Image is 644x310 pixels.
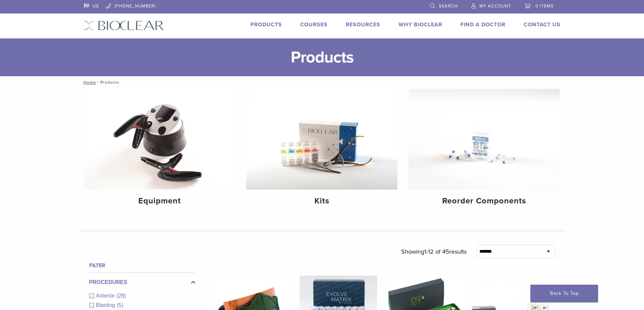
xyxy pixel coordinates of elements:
span: 0 items [535,3,554,9]
span: Anterior [96,293,117,299]
span: (5) [117,302,123,308]
span: (28) [117,293,126,299]
img: Bioclear [84,21,164,30]
a: Courses [300,21,328,28]
span: Search [439,3,458,9]
a: Equipment [84,89,236,212]
nav: Products [79,76,566,88]
span: / [96,81,100,84]
a: Home [81,80,96,85]
a: Why Bioclear [399,21,442,28]
label: Procedures [89,278,195,286]
a: Resources [346,21,380,28]
img: Equipment [84,89,236,190]
h4: Reorder Components [414,195,554,207]
span: My Account [479,3,511,9]
a: Kits [246,89,398,212]
a: Find A Doctor [460,21,505,28]
p: Showing results [401,245,467,259]
h4: Equipment [90,195,230,207]
h4: Filter [89,261,195,270]
span: 1-12 of 45 [424,248,449,255]
img: Kits [246,89,398,190]
a: Contact Us [524,21,560,28]
a: Products [251,21,282,28]
a: Back To Top [530,285,598,302]
span: Blasting [96,302,117,308]
img: Reorder Components [408,89,560,190]
h4: Kits [252,195,392,207]
a: Reorder Components [408,89,560,212]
